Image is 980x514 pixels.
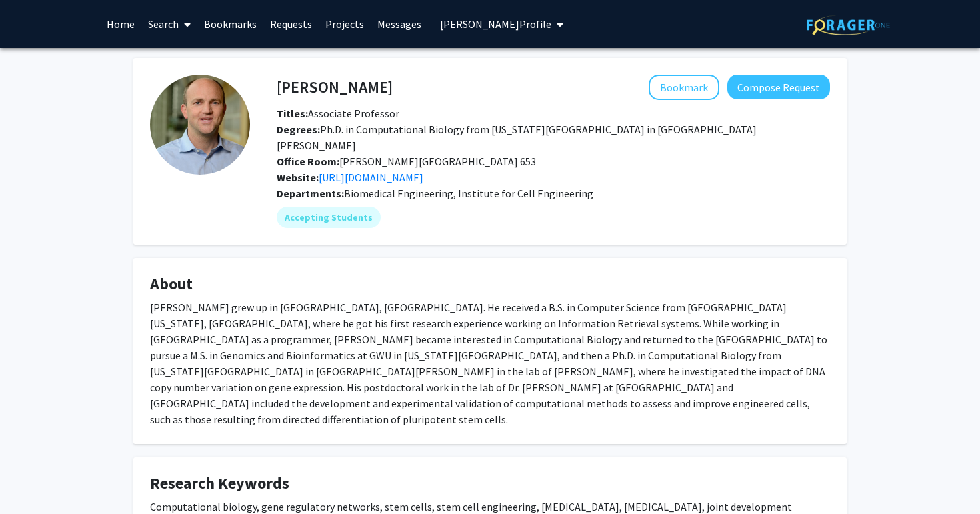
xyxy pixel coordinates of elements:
span: [PERSON_NAME] Profile [440,17,551,31]
button: Compose Request to Patrick Cahan [727,75,830,99]
span: Biomedical Engineering, Institute for Cell Engineering [344,187,593,200]
a: Opens in a new tab [319,171,423,184]
img: ForagerOne Logo [807,15,890,35]
b: Website: [277,171,319,184]
a: Bookmarks [197,1,263,47]
span: [PERSON_NAME][GEOGRAPHIC_DATA] 653 [277,155,536,168]
a: Home [100,1,141,47]
a: Messages [371,1,428,47]
h4: Research Keywords [150,474,830,493]
h4: About [150,275,830,294]
span: Associate Professor [277,107,399,120]
a: Search [141,1,197,47]
h4: [PERSON_NAME] [277,75,393,99]
b: Office Room: [277,155,339,168]
b: Departments: [277,187,344,200]
a: Projects [319,1,371,47]
img: Profile Picture [150,75,250,175]
span: Ph.D. in Computational Biology from [US_STATE][GEOGRAPHIC_DATA] in [GEOGRAPHIC_DATA][PERSON_NAME] [277,123,757,152]
button: Add Patrick Cahan to Bookmarks [649,75,719,100]
b: Titles: [277,107,308,120]
mat-chip: Accepting Students [277,207,381,228]
b: Degrees: [277,123,320,136]
a: Requests [263,1,319,47]
div: [PERSON_NAME] grew up in [GEOGRAPHIC_DATA], [GEOGRAPHIC_DATA]. He received a B.S. in Computer Sci... [150,299,830,427]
